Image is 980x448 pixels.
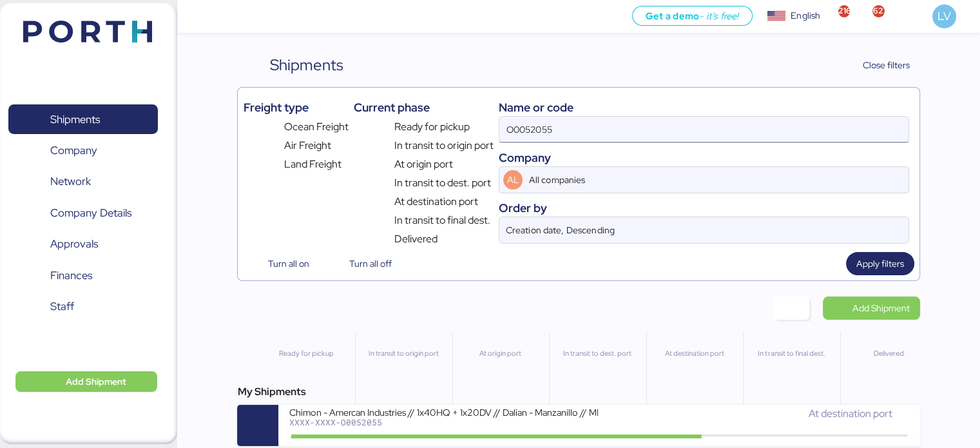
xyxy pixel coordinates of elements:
span: Air Freight [284,138,331,153]
div: My Shipments [237,384,919,400]
div: Delivered [846,348,931,359]
span: Ocean Freight [284,119,349,135]
div: Order by [499,199,908,217]
input: AL [526,167,872,193]
span: At destination port [394,194,478,209]
a: Approvals [8,229,158,259]
span: In transit to origin port [394,138,494,153]
a: Company [8,136,158,166]
button: Add Shipment [15,371,157,392]
button: Apply filters [846,252,914,275]
span: Close filters [863,57,910,73]
span: Company [50,141,97,160]
span: Company Details [50,204,131,222]
div: XXXX-XXXX-O0052055 [289,418,598,427]
span: Land Freight [284,157,341,172]
a: Staff [8,292,158,322]
span: AL [507,173,519,187]
button: Turn all off [325,252,402,275]
div: Name or code [499,99,908,116]
button: Turn all on [243,252,319,275]
span: At destination port [808,407,892,420]
div: In transit to final dest. [749,348,834,359]
div: Chimon - Amercan Industries // 1x40HQ + 1x20DV // Dalian - Manzanillo // MBL: MEDUHW231458 - HBL:... [289,406,598,417]
span: Shipments [50,110,100,129]
div: In transit to origin port [361,348,446,359]
span: Staff [50,297,74,316]
a: Network [8,167,158,197]
span: Finances [50,266,92,285]
a: Add Shipment [823,297,920,320]
span: Delivered [394,231,437,247]
div: At destination port [652,348,737,359]
div: Freight type [243,99,348,116]
span: Approvals [50,235,98,253]
a: Finances [8,261,158,291]
div: Company [499,149,908,166]
div: In transit to dest. port [555,348,640,359]
div: At origin port [458,348,543,359]
span: LV [937,8,950,24]
a: Shipments [8,104,158,134]
button: Menu [185,6,207,28]
div: Ready for pickup [263,348,349,359]
div: Shipments [270,54,343,77]
span: Apply filters [856,256,904,271]
span: Network [50,172,91,191]
span: Add Shipment [852,300,910,316]
button: Close filters [836,54,920,77]
span: Ready for pickup [394,119,470,135]
span: Turn all off [349,256,392,271]
span: Turn all on [268,256,309,271]
a: Company Details [8,199,158,228]
div: English [791,9,820,23]
span: At origin port [394,157,453,172]
div: Current phase [354,99,494,116]
span: Add Shipment [66,374,126,389]
span: In transit to final dest. [394,213,490,228]
span: In transit to dest. port [394,175,491,191]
